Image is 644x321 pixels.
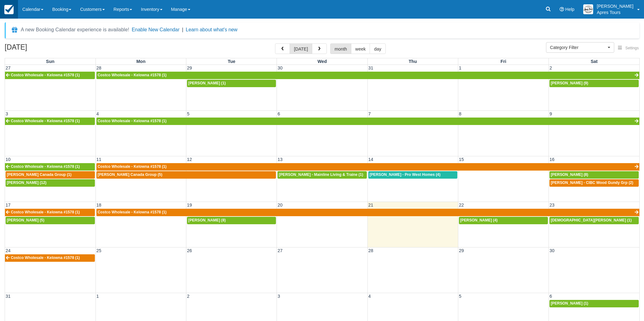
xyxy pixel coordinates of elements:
[5,203,11,207] span: 17
[5,209,95,216] a: Costco Wholesale - Kelowna #1578 (1)
[551,181,633,185] span: [PERSON_NAME] - CIBC Wood Gundy Grp (2)
[551,81,588,85] span: [PERSON_NAME] (9)
[368,294,371,299] span: 4
[458,248,464,253] span: 29
[98,73,167,77] span: Costco Wholesale - Kelowna #1578 (1)
[5,294,11,299] span: 31
[98,119,167,123] span: Costco Wholesale - Kelowna #1578 (1)
[500,59,506,64] span: Fri
[98,164,167,169] span: Costco Wholesale - Kelowna #1578 (1)
[96,209,639,216] a: Costco Wholesale - Kelowna #1578 (1)
[186,294,190,299] span: 2
[549,171,639,179] a: [PERSON_NAME] (8)
[96,118,639,125] a: Costco Wholesale - Kelowna #1578 (1)
[565,7,575,12] span: Help
[11,73,80,77] span: Costco Wholesale - Kelowna #1578 (1)
[96,65,102,70] span: 28
[368,111,371,116] span: 7
[96,248,102,253] span: 25
[6,171,95,179] a: [PERSON_NAME] Canada Group (1)
[330,43,351,54] button: month
[188,218,226,222] span: [PERSON_NAME] (8)
[368,203,374,207] span: 21
[7,172,72,177] span: [PERSON_NAME] Canada Group (1)
[228,59,235,64] span: Tue
[277,294,281,299] span: 3
[546,42,614,53] button: Category Filter
[625,46,639,50] span: Settings
[277,203,283,207] span: 20
[597,3,633,9] p: [PERSON_NAME]
[5,163,95,171] a: Costco Wholesale - Kelowna #1578 (1)
[549,217,639,224] a: [DEMOGRAPHIC_DATA][PERSON_NAME] (1)
[187,80,276,87] a: [PERSON_NAME] (1)
[5,157,11,162] span: 10
[98,210,167,214] span: Costco Wholesale - Kelowna #1578 (1)
[549,80,639,87] a: [PERSON_NAME] (9)
[368,157,374,162] span: 14
[551,218,632,222] span: [DEMOGRAPHIC_DATA][PERSON_NAME] (1)
[186,27,238,32] a: Learn about what's new
[458,157,464,162] span: 15
[96,111,100,116] span: 4
[459,217,548,224] a: [PERSON_NAME] (4)
[11,256,80,260] span: Costco Wholesale - Kelowna #1578 (1)
[549,300,639,307] a: [PERSON_NAME] (1)
[597,9,633,16] p: Apres Tours
[549,179,639,187] a: [PERSON_NAME] - CIBC Wood Gundy Grp (2)
[186,65,193,70] span: 29
[5,118,95,125] a: Costco Wholesale - Kelowna #1578 (1)
[591,59,597,64] span: Sat
[277,65,283,70] span: 30
[370,43,385,54] button: day
[409,59,417,64] span: Thu
[6,217,95,224] a: [PERSON_NAME] (5)
[368,171,457,179] a: [PERSON_NAME] - Pro West Homes (4)
[186,157,193,162] span: 12
[551,301,588,305] span: [PERSON_NAME] (1)
[7,218,44,222] span: [PERSON_NAME] (5)
[351,43,370,54] button: week
[549,65,553,70] span: 2
[290,43,312,54] button: [DATE]
[136,59,146,64] span: Mon
[458,65,462,70] span: 1
[614,44,642,53] button: Settings
[370,172,441,177] span: [PERSON_NAME] - Pro West Homes (4)
[21,26,129,33] div: A new Booking Calendar experience is available!
[96,163,639,171] a: Costco Wholesale - Kelowna #1578 (1)
[549,294,553,299] span: 6
[277,111,281,116] span: 6
[583,4,593,14] img: A1
[11,164,80,169] span: Costco Wholesale - Kelowna #1578 (1)
[5,65,11,70] span: 27
[368,65,374,70] span: 31
[7,181,47,185] span: [PERSON_NAME] (12)
[188,81,226,85] span: [PERSON_NAME] (1)
[186,248,193,253] span: 26
[186,111,190,116] span: 5
[96,203,102,207] span: 18
[560,7,564,11] i: Help
[96,157,102,162] span: 11
[5,72,95,79] a: Costco Wholesale - Kelowna #1578 (1)
[4,5,14,14] img: checkfront-main-nav-mini-logo.png
[5,254,95,262] a: Costco Wholesale - Kelowna #1578 (1)
[182,27,183,32] span: |
[458,203,464,207] span: 22
[277,248,283,253] span: 27
[98,172,162,177] span: [PERSON_NAME] Canada Group (5)
[11,119,80,123] span: Costco Wholesale - Kelowna #1578 (1)
[46,59,54,64] span: Sun
[551,172,588,177] span: [PERSON_NAME] (8)
[368,248,374,253] span: 28
[96,171,276,179] a: [PERSON_NAME] Canada Group (5)
[550,44,606,51] span: Category Filter
[458,294,462,299] span: 5
[186,203,193,207] span: 19
[458,111,462,116] span: 8
[6,179,95,187] a: [PERSON_NAME] (12)
[132,27,180,33] button: Enable New Calendar
[96,294,100,299] span: 1
[460,218,498,222] span: [PERSON_NAME] (4)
